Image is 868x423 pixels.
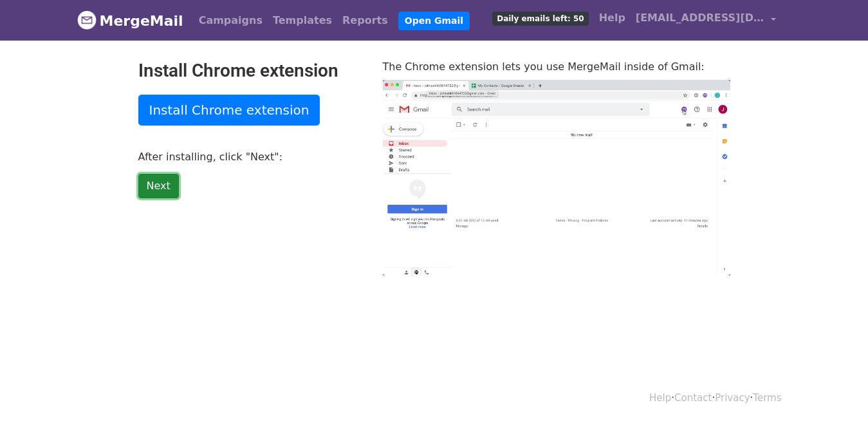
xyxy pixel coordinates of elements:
a: Terms [753,392,781,404]
p: After installing, click "Next": [138,150,364,164]
a: Daily emails left: 50 [487,5,593,31]
span: Daily emails left: 50 [492,12,588,26]
a: Templates [268,8,337,33]
p: The Chrome extension lets you use MergeMail inside of Gmail: [383,60,730,73]
a: [EMAIL_ADDRESS][DOMAIN_NAME] [631,5,781,35]
a: Open Gmail [398,12,470,30]
a: Privacy [715,392,750,404]
a: Contact [674,392,712,404]
a: Next [138,174,179,198]
a: Campaigns [194,8,268,33]
a: MergeMail [77,7,183,34]
iframe: Chat Widget [804,361,868,423]
a: Install Chrome extension [138,95,320,126]
a: Help [594,5,631,31]
img: MergeMail logo [77,10,97,30]
h2: Install Chrome extension [138,60,364,82]
span: [EMAIL_ADDRESS][DOMAIN_NAME] [636,10,764,26]
a: Reports [337,8,393,33]
a: Help [649,392,671,404]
